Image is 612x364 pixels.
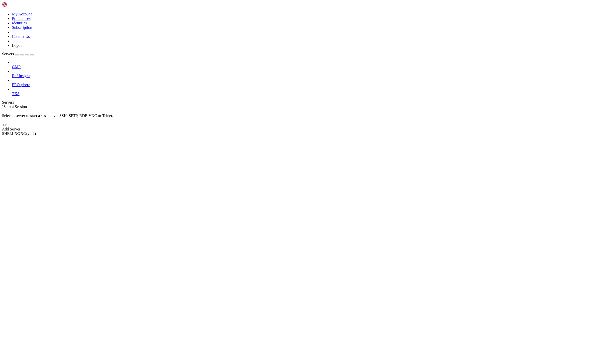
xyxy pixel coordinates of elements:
[12,92,610,96] a: TXS
[2,105,3,109] span: 
[12,21,27,25] a: Identities
[2,52,34,56] a: Servers
[14,131,23,136] b: NGN
[12,83,30,87] span: PROsphere
[2,2,31,7] img: Shellngn
[12,74,30,78] span: Ref Insight
[12,87,610,96] li: TXS
[12,60,610,69] li: GMP
[12,69,610,78] li: Ref Insight
[2,109,610,127] div: Select a server to start a session via SSH, SFTP, RDP, VNC or Telnet. -or-
[12,83,610,87] a: PROsphere
[2,100,610,105] div: Servers
[12,74,610,78] a: Ref Insight
[12,25,32,30] a: Subscription
[12,92,19,96] span: TXS
[12,34,30,39] a: Contact Us
[2,131,36,136] span: SHELL ©
[26,131,36,136] span: 4.2.0
[12,16,31,21] a: Preferences
[12,12,32,16] a: My Account
[12,65,610,69] a: GMP
[2,52,14,56] span: Servers
[3,105,27,109] span: Start a Session
[12,65,21,69] span: GMP
[2,127,610,131] div: Add Server
[12,78,610,87] li: PROsphere
[12,43,23,48] a: Logout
